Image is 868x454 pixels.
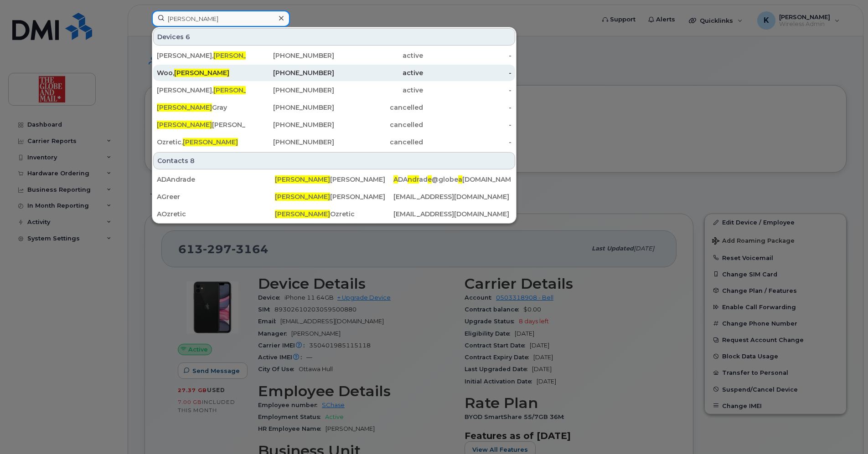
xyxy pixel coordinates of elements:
span: [PERSON_NAME] [157,103,212,112]
div: Ozretic [275,209,393,219]
div: [PERSON_NAME] [275,175,393,184]
div: [EMAIL_ADDRESS][DOMAIN_NAME] [393,192,511,201]
div: Woo, [157,68,246,77]
span: [PERSON_NAME] [213,86,269,94]
div: [PHONE_NUMBER] [246,86,335,95]
div: [PERSON_NAME], [157,51,246,60]
div: - [423,103,512,112]
div: Ozretic, [157,138,246,147]
div: active [334,68,423,77]
span: [PERSON_NAME] [275,193,330,201]
div: [PHONE_NUMBER] [246,103,335,112]
a: Ozretic,[PERSON_NAME][PHONE_NUMBER]cancelled- [153,134,515,150]
span: [PERSON_NAME] [213,51,269,60]
a: AGreer[PERSON_NAME][PERSON_NAME][EMAIL_ADDRESS][DOMAIN_NAME] [153,189,515,205]
span: [PERSON_NAME] [183,138,238,146]
div: Contacts [153,152,515,169]
div: [EMAIL_ADDRESS][DOMAIN_NAME] [393,209,511,219]
span: 6 [186,32,190,41]
div: active [334,86,423,95]
span: [PERSON_NAME] [174,69,229,77]
span: e [428,175,432,184]
div: ADAndrade [157,175,275,184]
div: [PHONE_NUMBER] [246,138,335,147]
div: AGreer [157,192,275,201]
span: [PERSON_NAME] [157,121,212,129]
div: [PHONE_NUMBER] [246,51,335,60]
a: [PERSON_NAME]Gray[PHONE_NUMBER]cancelled- [153,99,515,116]
a: ADAndrade[PERSON_NAME][PERSON_NAME]ADAndrade@globea[DOMAIN_NAME] [153,171,515,188]
span: 8 [190,156,195,165]
div: [PHONE_NUMBER] [246,120,335,129]
div: - [423,86,512,95]
div: [PERSON_NAME] [275,192,393,201]
span: a [458,175,462,184]
span: [PERSON_NAME] [275,210,330,218]
span: ndr [408,175,419,184]
div: active [334,51,423,60]
a: Woo,[PERSON_NAME][PHONE_NUMBER]active- [153,65,515,81]
a: [PERSON_NAME][PERSON_NAME][PHONE_NUMBER]cancelled- [153,117,515,133]
a: [PERSON_NAME],[PERSON_NAME][PHONE_NUMBER]active- [153,82,515,98]
div: [PHONE_NUMBER] [246,68,335,77]
div: DA ad @globe [DOMAIN_NAME] [393,175,511,184]
div: cancelled [334,120,423,129]
span: A [393,175,398,184]
a: [PERSON_NAME],[PERSON_NAME][PHONE_NUMBER]active- [153,47,515,64]
a: AOzretic[PERSON_NAME]Ozretic[EMAIL_ADDRESS][DOMAIN_NAME] [153,206,515,222]
div: cancelled [334,103,423,112]
div: AOzretic [157,209,275,219]
span: [PERSON_NAME] [275,175,330,184]
div: [PERSON_NAME], [157,86,246,95]
div: - [423,51,512,60]
div: Gray [157,103,246,112]
div: - [423,138,512,147]
div: [PERSON_NAME] [157,120,246,129]
div: - [423,68,512,77]
div: Devices [153,28,515,46]
div: cancelled [334,138,423,147]
div: - [423,120,512,129]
